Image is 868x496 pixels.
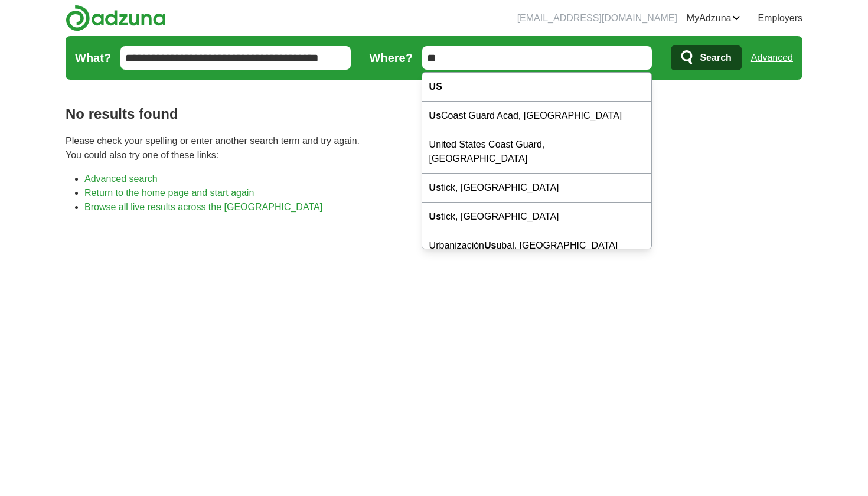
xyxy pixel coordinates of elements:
a: Advanced search [84,174,158,184]
label: Where? [370,49,413,67]
p: Please check your spelling or enter another search term and try again. You could also try one of ... [66,134,802,162]
a: Employers [758,11,802,25]
a: MyAdzuna [687,11,741,25]
span: Search [700,46,731,70]
li: [EMAIL_ADDRESS][DOMAIN_NAME] [517,11,677,25]
button: Search [671,45,741,70]
strong: Us [484,240,496,250]
label: What? [75,49,111,67]
img: Adzuna logo [66,5,166,31]
div: Urbanización ubal, [GEOGRAPHIC_DATA] [422,231,651,260]
a: Advanced [751,46,793,70]
h1: No results found [66,103,802,125]
a: Return to the home page and start again [84,188,254,198]
a: Browse all live results across the [GEOGRAPHIC_DATA] [84,202,322,212]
